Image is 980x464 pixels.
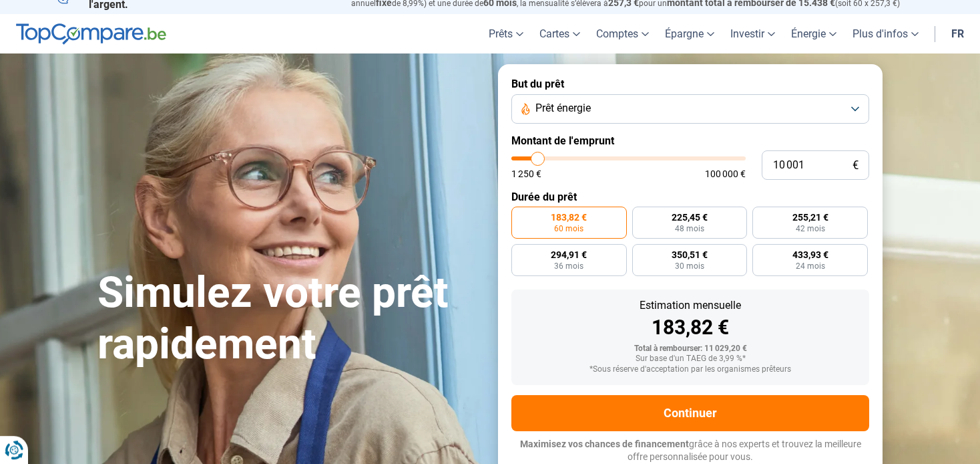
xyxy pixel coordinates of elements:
span: € [852,160,859,171]
div: Total à rembourser: 11 029,20 € [522,344,859,354]
span: 100 000 € [705,169,746,179]
label: But du prêt [511,78,869,90]
button: Continuer [511,395,869,431]
div: *Sous réserve d'acceptation par les organismes prêteurs [522,365,859,374]
span: 350,51 € [672,250,708,259]
div: Estimation mensuelle [522,300,859,311]
a: Énergie [783,14,844,53]
span: 183,82 € [551,213,587,222]
a: Investir [722,14,783,53]
div: 183,82 € [522,318,859,338]
span: 30 mois [675,262,704,270]
label: Montant de l'emprunt [511,134,869,147]
span: Maximisez vos chances de financement [520,439,689,449]
span: Prêt énergie [535,101,591,116]
span: 36 mois [554,262,583,270]
span: 48 mois [675,225,704,233]
a: Plus d'infos [844,14,927,53]
a: fr [943,14,972,53]
button: Prêt énergie [511,94,869,124]
span: 42 mois [796,225,825,233]
span: 294,91 € [551,250,587,259]
p: grâce à nos experts et trouvez la meilleure offre personnalisée pour vous. [511,438,869,464]
span: 1 250 € [511,169,541,179]
a: Cartes [531,14,588,53]
span: 433,93 € [792,250,828,259]
a: Comptes [588,14,657,53]
label: Durée du prêt [511,191,869,203]
a: Prêts [481,14,531,53]
h1: Simulez votre prêt rapidement [97,267,482,370]
div: Sur base d'un TAEG de 3,99 %* [522,354,859,364]
a: Épargne [657,14,722,53]
span: 60 mois [554,225,583,233]
span: 225,45 € [672,213,708,222]
span: 24 mois [796,262,825,270]
span: 255,21 € [792,213,828,222]
img: TopCompare [16,23,166,45]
